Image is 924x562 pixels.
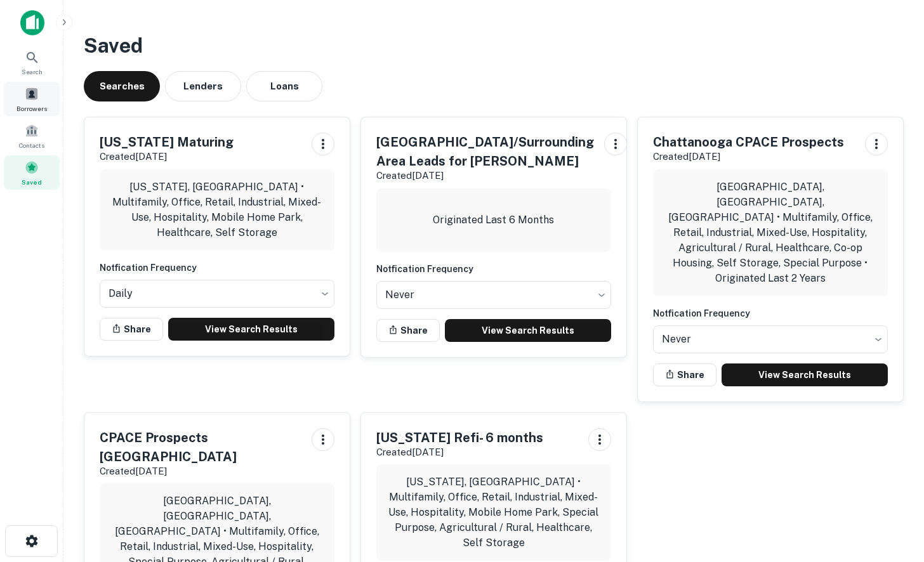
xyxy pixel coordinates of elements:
button: Share [376,319,440,342]
p: [US_STATE], [GEOGRAPHIC_DATA] • Multifamily, Office, Retail, Industrial, Mixed-Use, Hospitality, ... [386,474,601,551]
a: View Search Results [168,318,334,341]
span: Saved [22,177,42,187]
img: capitalize-icon.png [20,10,44,36]
h5: [US_STATE] Maturing [100,133,234,152]
p: [GEOGRAPHIC_DATA], [GEOGRAPHIC_DATA], [GEOGRAPHIC_DATA] • Multifamily, Office, Retail, Industrial... [663,180,878,286]
span: Borrowers [16,103,47,114]
p: Created [DATE] [653,149,844,164]
button: Share [653,363,716,386]
h6: Notfication Frequency [653,306,888,320]
a: View Search Results [445,319,611,342]
a: Search [4,45,60,79]
h5: Chattanooga CPACE Prospects [653,133,844,152]
h5: [GEOGRAPHIC_DATA]/Surrounding Area Leads for [PERSON_NAME] [376,133,594,171]
div: Without label [100,276,334,311]
button: Loans [246,71,322,101]
p: Created [DATE] [100,149,234,164]
p: [US_STATE], [GEOGRAPHIC_DATA] • Multifamily, Office, Retail, Industrial, Mixed-Use, Hospitality, ... [110,180,324,240]
a: Saved [4,155,60,190]
a: Contacts [4,119,60,153]
div: Without label [653,322,888,357]
h6: Notfication Frequency [376,262,611,276]
button: Searches [84,71,160,101]
p: Created [DATE] [376,445,543,460]
div: Without label [376,277,611,313]
h3: Saved [84,30,904,61]
a: Borrowers [4,82,60,116]
span: Search [22,67,43,77]
p: Created [DATE] [100,464,301,479]
p: Created [DATE] [376,168,594,183]
iframe: Chat Widget [861,461,924,521]
h5: CPACE Prospects [GEOGRAPHIC_DATA] [100,428,301,466]
button: Lenders [165,71,241,101]
a: View Search Results [722,363,888,386]
h5: [US_STATE] Refi- 6 months [376,428,543,447]
span: Contacts [19,140,44,150]
p: Originated Last 6 Months [433,212,554,228]
h6: Notfication Frequency [100,261,334,275]
button: Share [100,318,163,341]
